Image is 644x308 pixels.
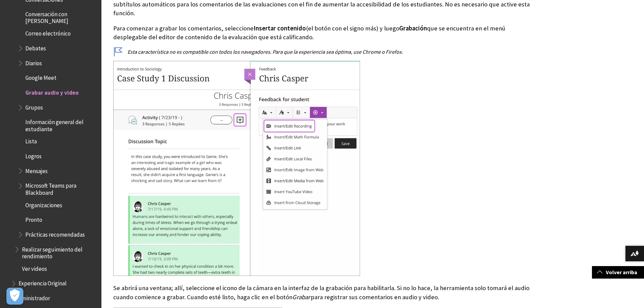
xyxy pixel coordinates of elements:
img: In the feedback panel, the expanded purple plus sign lets you insert feedback, and the "Insert/Ed... [113,61,360,276]
button: Abrir preferencias [6,288,23,305]
span: Mensajes [25,165,48,174]
span: Grupos [25,102,43,111]
span: Realizar seguimiento del rendimiento [22,244,97,260]
span: Debates [25,43,46,52]
p: Se abrirá una ventana; allí, seleccione el icono de la cámara en la interfaz de la grabación para... [113,284,532,301]
a: Volver arriba [592,266,644,279]
span: Correo electrónico [25,28,71,37]
span: Prácticas recomendadas [25,229,85,238]
p: Para comenzar a grabar los comentarios, seleccione (el botón con el signo más) y luego que se enc... [113,24,532,42]
span: Grabar [292,293,310,301]
span: Lista [25,136,37,145]
span: Microsoft Teams para Blackboard [25,180,97,196]
span: Organizaciones [25,199,62,209]
span: Insertar contenido [254,24,306,32]
span: Diarios [25,57,42,67]
span: Pronto [25,214,42,223]
span: Google Meet [25,72,56,81]
span: Experiencia Original [19,278,67,287]
span: Administrador [15,292,50,302]
p: Esta característica no es compatible con todos los navegadores. Para que la experiencia sea óptim... [113,48,532,55]
span: Grabar audio y video [25,87,79,96]
span: Información general del estudiante [25,117,97,133]
span: Conversación con [PERSON_NAME] [25,9,97,25]
span: Ver videos [22,263,47,272]
span: Grabación [399,24,427,32]
span: Logros [25,150,42,160]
